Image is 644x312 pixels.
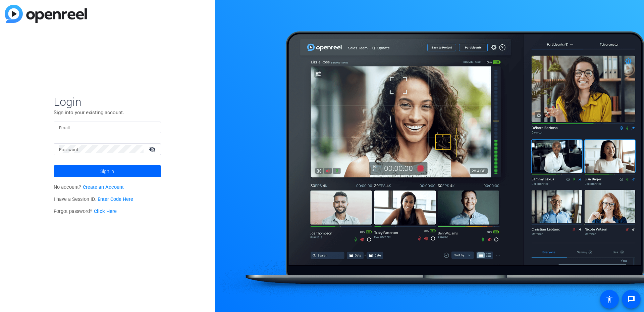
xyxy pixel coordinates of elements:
[627,295,635,303] mat-icon: message
[54,95,161,109] span: Login
[54,109,161,116] p: Sign into your existing account.
[145,144,161,154] mat-icon: visibility_off
[94,209,117,214] a: Click Here
[605,295,613,303] mat-icon: accessibility
[59,126,70,130] mat-label: Email
[83,184,124,190] a: Create an Account
[54,209,117,214] span: Forgot password?
[59,123,156,131] input: Enter Email Address
[59,147,78,152] mat-label: Password
[54,196,133,202] span: I have a Session ID.
[54,165,161,177] button: Sign in
[5,5,87,23] img: blue-gradient.svg
[54,184,124,190] span: No account?
[98,196,133,202] a: Enter Code Here
[100,163,114,180] span: Sign in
